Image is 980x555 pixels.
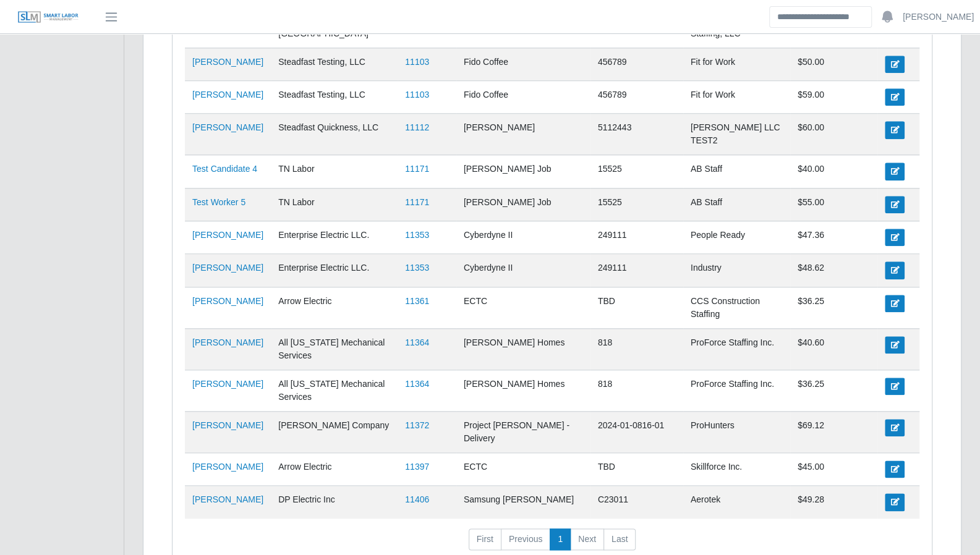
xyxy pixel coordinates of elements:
[683,221,790,254] td: People Ready
[590,287,683,328] td: TBD
[456,287,590,328] td: ECTC
[456,370,590,411] td: [PERSON_NAME] Homes
[550,528,571,551] a: 1
[769,6,872,28] input: Search
[456,254,590,287] td: Cyberdyne II
[790,114,877,155] td: $60.00
[17,11,79,24] img: SLM Logo
[405,230,429,240] a: 11353
[192,420,263,430] a: [PERSON_NAME]
[590,48,683,80] td: 456789
[683,188,790,221] td: AB Staff
[192,164,257,174] a: Test Candidate 4
[790,411,877,452] td: $69.12
[590,221,683,254] td: 249111
[192,379,263,389] a: [PERSON_NAME]
[192,197,245,207] a: Test Worker 5
[192,263,263,273] a: [PERSON_NAME]
[271,48,398,80] td: Steadfast Testing, LLC
[405,337,429,347] a: 11364
[405,494,429,504] a: 11406
[405,296,429,306] a: 11361
[271,486,398,519] td: DP Electric Inc
[405,263,429,273] a: 11353
[271,287,398,328] td: Arrow Electric
[790,221,877,254] td: $47.36
[405,57,429,67] a: 11103
[405,90,429,100] a: 11103
[192,122,263,132] a: [PERSON_NAME]
[456,486,590,519] td: Samsung [PERSON_NAME]
[271,155,398,188] td: TN Labor
[590,486,683,519] td: C23011
[683,48,790,80] td: Fit for Work
[790,155,877,188] td: $40.00
[405,122,429,132] a: 11112
[590,370,683,411] td: 818
[271,188,398,221] td: TN Labor
[456,452,590,485] td: ECTC
[456,114,590,155] td: [PERSON_NAME]
[683,155,790,188] td: AB Staff
[192,230,263,240] a: [PERSON_NAME]
[456,155,590,188] td: [PERSON_NAME] Job
[790,254,877,287] td: $48.62
[271,328,398,370] td: All [US_STATE] Mechanical Services
[590,411,683,452] td: 2024-01-0816-01
[405,462,429,472] a: 11397
[271,452,398,485] td: Arrow Electric
[271,221,398,254] td: Enterprise Electric LLC.
[271,114,398,155] td: Steadfast Quickness, LLC
[271,80,398,113] td: Steadfast Testing, LLC
[790,486,877,519] td: $49.28
[192,90,263,100] a: [PERSON_NAME]
[790,48,877,80] td: $50.00
[790,328,877,370] td: $40.60
[683,80,790,113] td: Fit for Work
[456,48,590,80] td: Fido Coffee
[683,370,790,411] td: ProForce Staffing Inc.
[405,379,429,389] a: 11364
[590,328,683,370] td: 818
[790,287,877,328] td: $36.25
[192,462,263,472] a: [PERSON_NAME]
[590,254,683,287] td: 249111
[456,188,590,221] td: [PERSON_NAME] Job
[405,164,429,174] a: 11171
[192,337,263,347] a: [PERSON_NAME]
[683,452,790,485] td: Skillforce Inc.
[271,254,398,287] td: Enterprise Electric LLC.
[590,80,683,113] td: 456789
[192,57,263,67] a: [PERSON_NAME]
[456,221,590,254] td: Cyberdyne II
[683,328,790,370] td: ProForce Staffing Inc.
[790,370,877,411] td: $36.25
[683,287,790,328] td: CCS Construction Staffing
[790,452,877,485] td: $45.00
[405,197,429,207] a: 11171
[790,80,877,113] td: $59.00
[456,411,590,452] td: Project [PERSON_NAME] - Delivery
[683,411,790,452] td: ProHunters
[590,114,683,155] td: 5112443
[456,328,590,370] td: [PERSON_NAME] Homes
[192,296,263,306] a: [PERSON_NAME]
[192,494,263,504] a: [PERSON_NAME]
[683,114,790,155] td: [PERSON_NAME] LLC TEST2
[903,11,974,23] a: [PERSON_NAME]
[790,188,877,221] td: $55.00
[271,370,398,411] td: All [US_STATE] Mechanical Services
[590,155,683,188] td: 15525
[271,411,398,452] td: [PERSON_NAME] Company
[590,188,683,221] td: 15525
[405,420,429,430] a: 11372
[683,254,790,287] td: Industry
[590,452,683,485] td: TBD
[683,486,790,519] td: Aerotek
[456,80,590,113] td: Fido Coffee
